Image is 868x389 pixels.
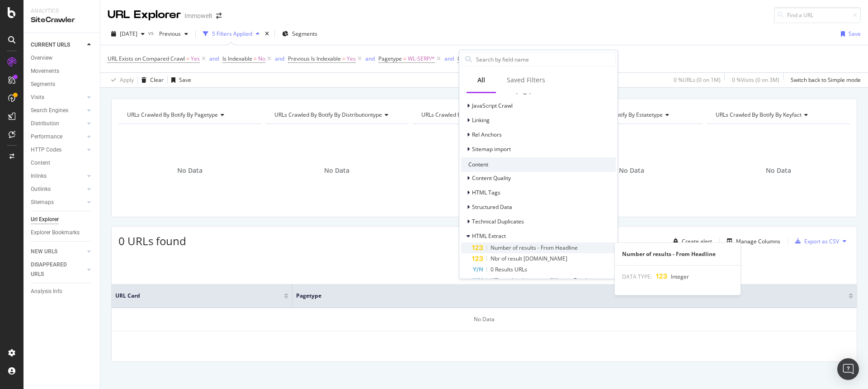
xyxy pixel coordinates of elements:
[723,236,780,247] button: Manage Columns
[837,27,861,41] button: Save
[31,66,94,76] a: Movements
[278,27,321,41] button: Segments
[191,52,200,65] span: Yes
[120,30,137,38] span: 2025 Oct. 3rd
[31,40,70,50] div: CURRENT URLS
[209,54,219,63] button: and
[31,53,94,63] a: Overview
[714,108,842,122] h4: URLs Crawled By Botify By keyfact
[31,93,44,102] div: Visits
[491,244,578,251] span: Number of results - From Headline
[31,171,85,181] a: Inlinks
[273,108,401,122] h4: URLs Crawled By Botify By distributiontype
[766,166,791,175] span: No Data
[186,55,189,62] span: =
[184,11,212,20] div: Immowelt
[31,80,94,89] a: Segments
[120,76,134,84] div: Apply
[472,145,511,153] span: Sitemap import
[31,171,47,181] div: Inlinks
[254,55,257,62] span: =
[222,55,252,62] span: Is Indexable
[108,55,185,62] span: URL Exists on Compared Crawl
[31,119,85,128] a: Distribution
[849,30,861,38] div: Save
[567,108,695,122] h4: URLs Crawled By Botify By estatetype
[31,198,85,207] a: Sitemaps
[472,232,506,240] span: HTML Extract
[31,260,76,279] div: DISAPPEARED URLS
[670,234,712,248] button: Create alert
[118,233,186,248] span: 0 URLs found
[216,13,222,19] div: arrow-right-arrow-left
[477,76,485,85] div: All
[212,30,252,38] div: 5 Filters Applied
[791,76,861,84] div: Switch back to Simple mode
[31,247,85,256] a: NEW URLS
[507,76,545,85] div: Saved Filters
[150,76,164,84] div: Clear
[716,111,802,119] span: URLs Crawled By Botify By keyfact
[156,27,192,41] button: Previous
[31,228,80,237] div: Explorer Bookmarks
[258,52,265,65] span: No
[138,73,164,87] button: Clear
[127,111,218,119] span: URLs Crawled By Botify By pagetype
[792,234,839,248] button: Export as CSV
[275,55,284,62] div: and
[804,237,839,245] div: Export as CSV
[461,157,616,172] div: Content
[115,292,282,300] span: URL Card
[475,52,615,66] input: Search by field name
[31,247,57,256] div: NEW URLS
[491,255,567,262] span: Nbr of result [DOMAIN_NAME]
[292,30,317,38] span: Segments
[108,73,134,87] button: Apply
[31,287,62,296] div: Analysis Info
[112,308,857,331] div: No Data
[31,215,59,224] div: Url Explorer
[108,7,181,23] div: URL Explorer
[378,55,402,62] span: Pagetype
[421,111,518,119] span: URLs Crawled By Botify By botify_dash
[569,111,663,119] span: URLs Crawled By Botify By estatetype
[148,29,156,37] span: vs
[420,108,547,122] h4: URLs Crawled By Botify By botify_dash
[168,73,191,87] button: Save
[31,53,52,63] div: Overview
[674,76,721,84] div: 0 % URLs ( 0 on 1M )
[31,93,85,102] a: Visits
[472,203,512,211] span: Structured Data
[263,29,271,38] div: times
[31,119,59,128] div: Distribution
[472,131,502,138] span: Rel Anchors
[31,158,50,168] div: Content
[156,30,181,38] span: Previous
[31,228,94,237] a: Explorer Bookmarks
[296,292,835,300] span: Pagetype
[732,76,779,84] div: 0 % Visits ( 0 on 3M )
[108,27,148,41] button: [DATE]
[31,66,59,76] div: Movements
[31,15,93,25] div: SiteCrawler
[31,106,85,115] a: Search Engines
[177,166,203,175] span: No Data
[324,166,349,175] span: No Data
[403,55,406,62] span: =
[31,132,85,142] a: Performance
[31,287,94,296] a: Analysis Info
[347,52,356,65] span: Yes
[31,145,85,155] a: HTTP Codes
[274,111,382,119] span: URLs Crawled By Botify By distributiontype
[31,185,51,194] div: Outlinks
[125,108,253,122] h4: URLs Crawled By Botify By pagetype
[365,54,375,63] button: and
[472,116,490,124] span: Linking
[199,27,263,41] button: 5 Filters Applied
[472,218,524,225] span: Technical Duplicates
[179,76,191,84] div: Save
[31,260,85,279] a: DISAPPEARED URLS
[837,358,859,380] div: Open Intercom Messenger
[444,54,454,63] button: and
[275,54,284,63] button: and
